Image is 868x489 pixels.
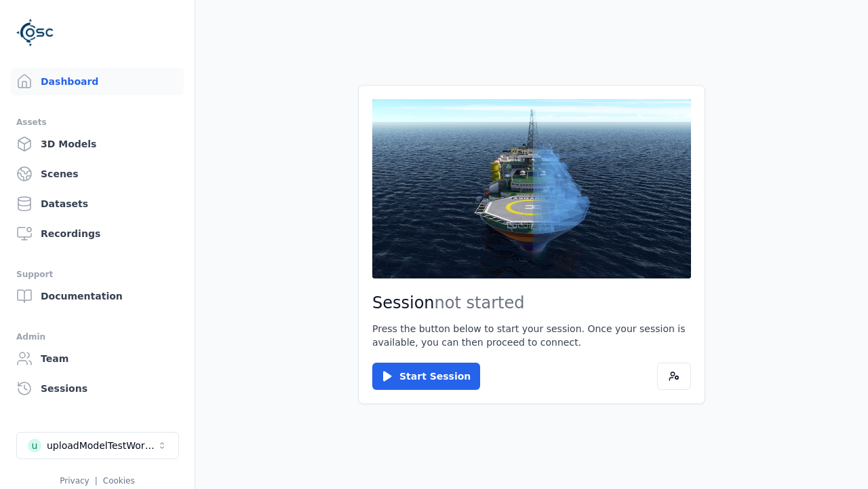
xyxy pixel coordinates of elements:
a: Cookies [103,476,135,486]
a: 3D Models [11,130,184,158]
div: uploadModelTestWorkspace [47,439,157,452]
p: Press the button below to start your session. Once your session is available, you can then procee... [372,322,691,349]
a: Datasets [11,190,184,217]
div: Admin [16,329,178,345]
a: Scenes [11,160,184,187]
div: u [28,439,41,452]
h2: Session [372,292,691,314]
button: Start Session [372,363,480,390]
a: Privacy [60,476,89,486]
a: Recordings [11,220,184,247]
button: Select a workspace [16,432,179,459]
a: Dashboard [11,68,184,95]
div: Assets [16,114,178,130]
a: Sessions [11,375,184,402]
img: Logo [16,14,54,52]
span: not started [435,293,525,312]
a: Documentation [11,283,184,310]
div: Support [16,266,178,283]
span: | [95,476,98,486]
a: Team [11,345,184,372]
